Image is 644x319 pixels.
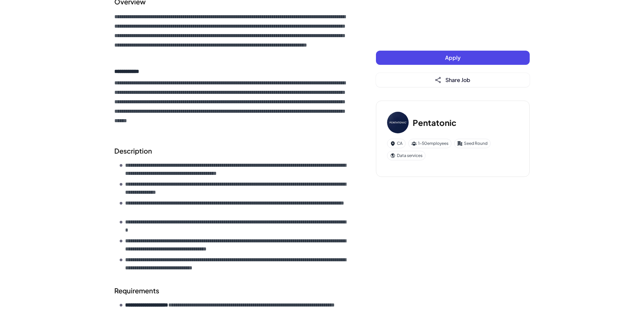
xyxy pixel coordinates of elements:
h3: Pentatonic [413,116,457,129]
div: 1-50 employees [408,139,451,148]
img: Pe [387,112,409,133]
div: CA [387,139,406,148]
button: Apply [376,51,530,65]
h2: Description [114,146,349,156]
span: Share Job [445,76,470,83]
button: Share Job [376,73,530,87]
div: Seed Round [454,139,491,148]
h2: Requirements [114,286,349,296]
span: Apply [445,54,461,61]
div: Data services [387,151,426,160]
